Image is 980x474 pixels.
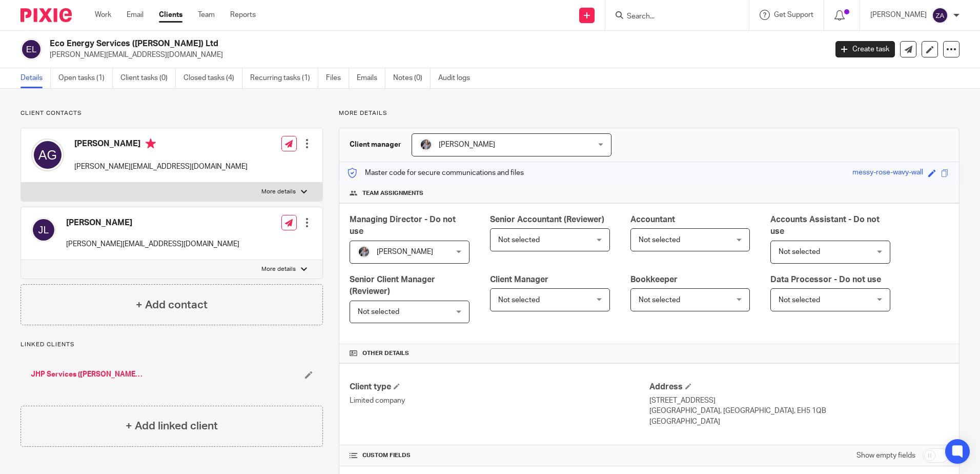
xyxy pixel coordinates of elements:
span: Not selected [779,297,820,304]
p: [PERSON_NAME][EMAIL_ADDRESS][DOMAIN_NAME] [74,162,248,172]
span: Other details [362,349,409,358]
img: svg%3E [31,218,56,242]
img: svg%3E [31,139,64,171]
a: Closed tasks (4) [183,68,242,88]
a: Client tasks (0) [120,68,176,88]
img: svg%3E [21,38,42,60]
p: [STREET_ADDRESS] [649,396,949,406]
h4: [PERSON_NAME] [66,218,239,228]
div: messy-rose-wavy-wall [852,167,923,179]
span: Senior Accountant (Reviewer) [490,215,604,224]
a: Team [198,10,215,20]
a: Email [127,10,144,20]
span: Not selected [639,297,680,304]
a: Work [95,10,111,20]
img: Pixie [21,8,72,22]
span: Managing Director - Do not use [350,215,456,235]
a: Open tasks (1) [58,68,113,88]
input: Search [626,12,718,22]
a: Notes (0) [393,68,431,88]
span: Not selected [498,297,540,304]
p: Linked clients [21,341,323,349]
p: [GEOGRAPHIC_DATA], [GEOGRAPHIC_DATA], EH5 1QB [649,406,949,416]
img: -%20%20-%20studio@ingrained.co.uk%20for%20%20-20220223%20at%20101413%20-%201W1A2026.jpg [358,246,370,258]
span: Senior Client Manager (Reviewer) [350,275,435,295]
p: More details [261,188,296,196]
label: Show empty fields [856,450,915,461]
a: Create task [835,41,895,57]
span: Not selected [498,236,540,244]
span: Team assignments [362,189,423,197]
img: svg%3E [932,7,948,24]
i: Primary [146,139,156,149]
h3: Client manager [350,140,401,150]
h4: Client type [350,382,649,392]
span: Accounts Assistant - Do not use [770,215,880,235]
p: Master code for secure communications and files [347,168,524,178]
p: [PERSON_NAME][EMAIL_ADDRESS][DOMAIN_NAME] [50,50,820,60]
h4: + Add contact [136,297,208,313]
span: Data Processor - Do not use [770,275,881,284]
p: Limited company [350,396,649,406]
a: Clients [159,10,182,20]
p: [PERSON_NAME] [870,10,927,20]
a: Emails [357,68,385,88]
span: Get Support [774,11,813,18]
h2: Eco Energy Services ([PERSON_NAME]) Ltd [50,38,666,49]
span: Accountant [630,215,675,224]
h4: [PERSON_NAME] [74,139,248,151]
p: [GEOGRAPHIC_DATA] [649,417,949,427]
a: Audit logs [438,68,478,88]
a: Reports [230,10,256,20]
a: JHP Services ([PERSON_NAME]) Limited [31,369,144,380]
p: Client contacts [21,109,323,117]
span: [PERSON_NAME] [439,141,495,148]
span: Not selected [779,248,820,255]
p: More details [339,109,959,117]
h4: Address [649,382,949,392]
span: Not selected [358,308,399,315]
h4: CUSTOM FIELDS [350,451,649,460]
span: [PERSON_NAME] [377,248,433,255]
a: Files [326,68,349,88]
span: Client Manager [490,275,548,284]
span: Bookkeeper [630,275,678,284]
p: [PERSON_NAME][EMAIL_ADDRESS][DOMAIN_NAME] [66,239,239,249]
a: Recurring tasks (1) [250,68,318,88]
span: Not selected [639,236,680,244]
h4: + Add linked client [126,418,218,434]
p: More details [261,265,296,273]
img: -%20%20-%20studio@ingrained.co.uk%20for%20%20-20220223%20at%20101413%20-%201W1A2026.jpg [420,139,432,151]
a: Details [21,68,51,88]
